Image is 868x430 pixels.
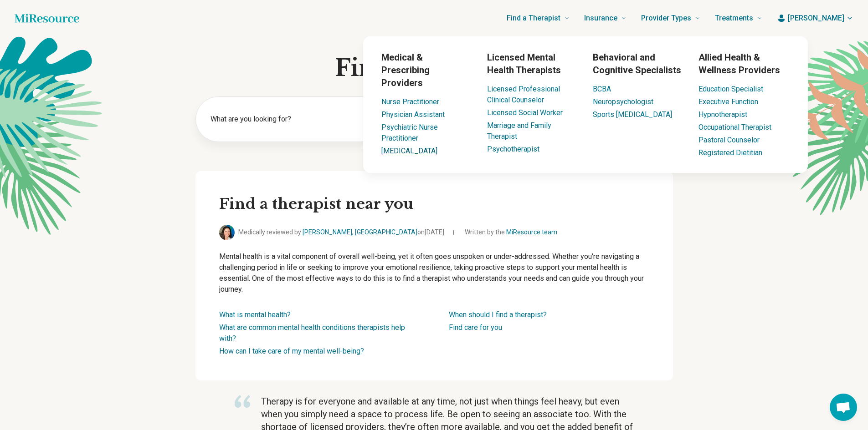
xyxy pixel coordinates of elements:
[506,228,557,236] a: MiResource team
[449,323,502,332] a: Find care for you
[699,110,747,119] a: Hypnotherapist
[593,85,611,93] a: BCBA
[417,228,444,236] span: on [DATE]
[487,51,578,76] h3: Licensed Mental Health Therapists
[593,97,653,106] a: Neuropsychologist
[219,251,649,295] p: Mental health is a vital component of overall well-being, yet it often goes unspoken or under-add...
[381,110,445,119] a: Physician Assistant
[487,108,563,117] a: Licensed Social Worker
[381,147,437,155] a: [MEDICAL_DATA]
[830,394,857,421] div: Open chat
[219,323,405,343] a: What are common mental health conditions therapists help with?
[487,145,539,153] a: Psychotherapist
[195,55,673,82] h1: Find a Therapist
[308,36,863,173] div: Provider Types
[219,347,364,355] a: How can I take care of my mental well-being?
[715,12,753,25] span: Treatments
[381,51,473,89] h3: Medical & Prescribing Providers
[699,85,763,93] a: Education Specialist
[699,148,762,157] a: Registered Dietitian
[593,51,684,76] h3: Behavioral and Cognitive Specialists
[699,136,760,144] a: Pastoral Counselor
[238,228,444,237] span: Medically reviewed by
[15,9,79,27] a: Home page
[593,110,672,119] a: Sports [MEDICAL_DATA]
[699,123,771,132] a: Occupational Therapist
[788,13,844,24] span: [PERSON_NAME]
[211,114,354,125] label: What are you looking for?
[699,97,758,106] a: Executive Function
[641,12,691,25] span: Provider Types
[465,228,557,237] span: Written by the
[487,121,551,141] a: Marriage and Family Therapist
[219,310,291,319] a: What is mental health?
[303,228,417,236] a: [PERSON_NAME], [GEOGRAPHIC_DATA]
[507,12,560,25] span: Find a Therapist
[219,195,649,214] h2: Find a therapist near you
[449,310,547,319] a: When should I find a therapist?
[777,13,853,24] button: [PERSON_NAME]
[584,12,617,25] span: Insurance
[699,51,790,76] h3: Allied Health & Wellness Providers
[381,97,439,106] a: Nurse Practitioner
[381,123,438,142] a: Psychiatric Nurse Practitioner
[487,85,560,104] a: Licensed Professional Clinical Counselor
